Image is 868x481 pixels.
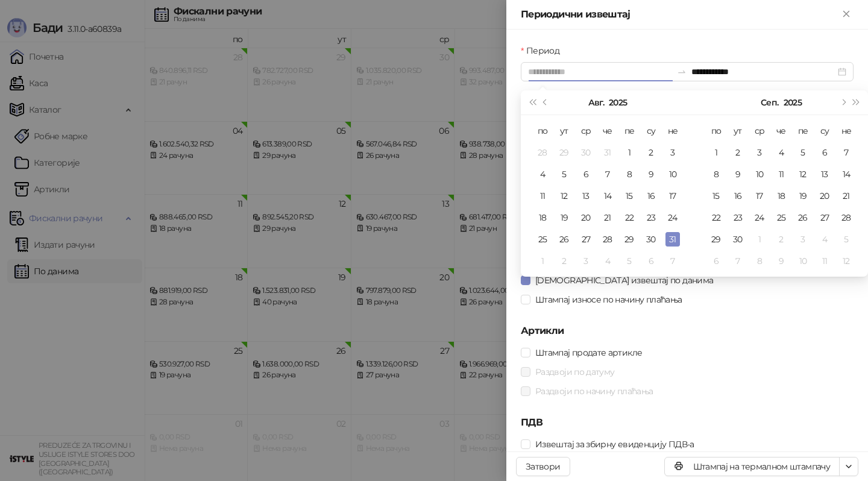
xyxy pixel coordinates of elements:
td: 2025-08-31 [662,228,684,250]
td: 2025-09-06 [640,250,662,272]
div: 29 [622,232,637,247]
div: 16 [644,189,658,203]
td: 2025-09-10 [749,163,770,185]
div: 5 [839,232,854,247]
td: 2025-09-03 [575,250,597,272]
div: 27 [579,232,593,247]
div: 20 [579,210,593,225]
td: 2025-08-29 [618,228,640,250]
th: пе [792,120,814,142]
td: 2025-10-02 [770,228,792,250]
td: 2025-09-04 [597,250,618,272]
td: 2025-07-28 [532,142,553,163]
td: 2025-09-23 [727,207,749,228]
div: 22 [709,210,723,225]
span: swap-right [677,67,687,77]
td: 2025-09-07 [835,142,857,163]
div: 1 [752,232,767,247]
td: 2025-08-20 [575,207,597,228]
td: 2025-08-02 [640,142,662,163]
div: 23 [644,210,658,225]
button: Затвори [516,457,570,476]
div: 13 [579,189,593,203]
td: 2025-08-04 [532,163,553,185]
td: 2025-08-17 [662,185,684,207]
div: 10 [665,167,680,181]
td: 2025-09-27 [814,207,835,228]
div: 7 [839,145,854,160]
td: 2025-09-05 [618,250,640,272]
td: 2025-09-16 [727,185,749,207]
th: по [532,120,553,142]
div: 2 [774,232,788,247]
td: 2025-09-03 [749,142,770,163]
div: 14 [600,189,615,203]
th: че [770,120,792,142]
button: Изабери месец [588,90,604,115]
td: 2025-09-21 [835,185,857,207]
div: 5 [796,145,810,160]
div: 21 [839,189,854,203]
button: Изабери годину [609,90,627,115]
div: 4 [535,167,550,181]
th: по [705,120,727,142]
td: 2025-09-15 [705,185,727,207]
td: 2025-09-06 [814,142,835,163]
div: 11 [535,189,550,203]
td: 2025-08-24 [662,207,684,228]
div: 30 [579,145,593,160]
th: че [597,120,618,142]
div: 29 [709,232,723,247]
td: 2025-09-09 [727,163,749,185]
td: 2025-08-03 [662,142,684,163]
div: 27 [817,210,832,225]
td: 2025-07-31 [597,142,618,163]
h5: Артикли [521,324,854,338]
td: 2025-09-20 [814,185,835,207]
div: 4 [600,254,615,268]
div: 30 [731,232,745,247]
td: 2025-10-04 [814,228,835,250]
div: 6 [644,254,658,268]
div: 21 [600,210,615,225]
th: ср [575,120,597,142]
div: 25 [535,232,550,247]
th: не [662,120,684,142]
div: 6 [579,167,593,181]
td: 2025-08-09 [640,163,662,185]
div: 13 [817,167,832,181]
span: [DEMOGRAPHIC_DATA] извештај по данима [530,274,718,287]
td: 2025-09-18 [770,185,792,207]
th: не [835,120,857,142]
td: 2025-10-03 [792,228,814,250]
button: Следећи месец (PageDown) [836,90,849,115]
div: 7 [600,167,615,181]
div: 7 [731,254,745,268]
div: 9 [731,167,745,181]
div: 6 [709,254,723,268]
div: 23 [731,210,745,225]
td: 2025-08-08 [618,163,640,185]
td: 2025-09-07 [662,250,684,272]
div: 3 [752,145,767,160]
th: су [640,120,662,142]
button: Штампај на термалном штампачу [664,457,840,476]
div: 16 [731,189,745,203]
td: 2025-07-30 [575,142,597,163]
div: 1 [535,254,550,268]
th: ут [553,120,575,142]
button: Изабери годину [784,90,802,115]
td: 2025-09-04 [770,142,792,163]
th: ут [727,120,749,142]
div: 2 [557,254,571,268]
td: 2025-09-02 [553,250,575,272]
div: 2 [644,145,658,160]
div: 22 [622,210,637,225]
td: 2025-09-28 [835,207,857,228]
div: 5 [557,167,571,181]
td: 2025-09-26 [792,207,814,228]
td: 2025-10-09 [770,250,792,272]
td: 2025-08-07 [597,163,618,185]
td: 2025-09-13 [814,163,835,185]
div: Периодични извештај [521,7,839,22]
